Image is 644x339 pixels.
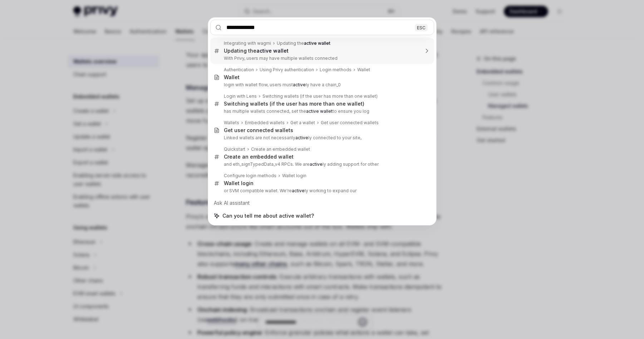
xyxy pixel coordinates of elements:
b: active [292,188,305,193]
div: Integrating with wagmi [224,40,271,46]
div: Updating the [277,40,330,46]
b: active [293,82,306,87]
div: Embedded wallets [245,120,285,126]
div: ESC [415,24,428,31]
b: active wallet [304,40,330,46]
div: Switching wallets (if the user has more than one wallet) [262,93,378,99]
div: Configure login methods [224,173,276,179]
div: Get user connected wallets [224,127,293,134]
p: With Privy, users may have multiple wallets connected [224,55,419,61]
b: active wallet [306,108,333,114]
div: Get user connected wallets [321,120,379,126]
div: Using Privy authentication [260,67,314,73]
p: Linked wallets are not necessarily ly connected to your site, [224,135,419,141]
div: Authentication [224,67,254,73]
span: Can you tell me about active wallet? [222,212,314,219]
div: Wallet [224,74,240,81]
div: Login with Lens [224,93,257,99]
div: Ask AI assistant [210,197,434,209]
p: or SVM compatible wallet. We're ly working to expand our [224,188,419,194]
div: Create an embedded wallet [251,146,310,152]
div: Wallets [224,120,239,126]
div: Switching wallets (if the user has more than one wallet) [224,101,364,107]
b: active wallet [256,48,289,54]
p: and eth_signTypedData_v4 RPCs. We are ly adding support for other [224,161,419,167]
div: Quickstart [224,146,245,152]
div: Wallet [357,67,370,73]
div: Get a wallet [290,120,315,126]
p: login with wallet flow, users must ly have a chain_0 [224,82,419,88]
b: active [310,161,323,167]
b: active [295,135,308,140]
div: Updating the [224,48,289,54]
p: has multiple wallets connected, set the to ensure you log [224,108,419,114]
div: Wallet login [224,180,254,187]
div: Create an embedded wallet [224,154,294,160]
div: Wallet login [282,173,306,179]
div: Login methods [320,67,352,73]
